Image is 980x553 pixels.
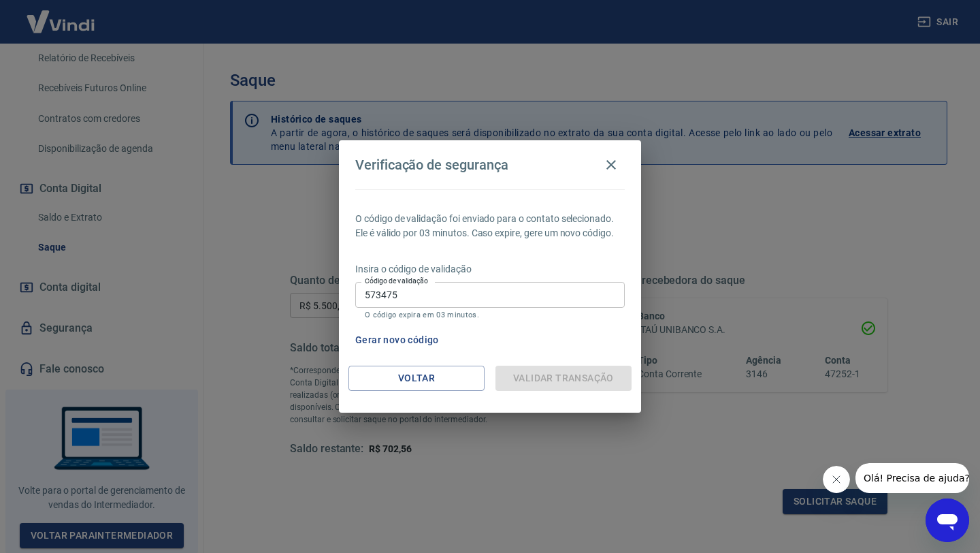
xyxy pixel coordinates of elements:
iframe: Fechar mensagem [823,466,850,493]
span: Olá! Precisa de ajuda? [8,10,114,20]
p: O código de validação foi enviado para o contato selecionado. Ele é válido por 03 minutos. Caso e... [355,212,625,240]
h4: Verificação de segurança [355,157,508,173]
p: O código expira em 03 minutos. [365,311,615,319]
iframe: Mensagem da empresa [855,463,969,493]
button: Gerar novo código [350,328,444,353]
button: Voltar [348,366,485,391]
p: Insira o código de validação [355,262,625,276]
label: Código de validação [365,276,428,286]
iframe: Botão para abrir a janela de mensagens [926,499,969,542]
